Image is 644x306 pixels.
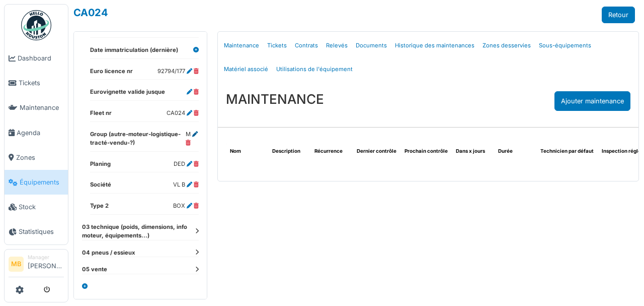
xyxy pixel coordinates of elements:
[16,153,64,162] span: Zones
[353,144,400,159] th: Dernier contrôle
[20,177,64,187] span: Équipements
[5,120,68,145] a: Agenda
[28,254,64,261] div: Manager
[90,109,112,121] dt: Fleet nr
[82,265,199,274] dt: 05 vente
[82,249,199,257] dt: 04 pneus / essieux
[21,10,51,40] img: Badge_color-CXgf-gQk.svg
[220,34,263,57] a: Maintenance
[173,180,199,189] dd: VL B
[5,195,68,219] a: Stock
[90,202,109,214] dt: Type 2
[220,57,272,81] a: Matériel associé
[90,160,111,172] dt: Planing
[9,254,64,278] a: MB Manager[PERSON_NAME]
[391,34,478,57] a: Historique des maintenances
[478,34,535,57] a: Zones desservies
[226,91,324,107] h3: MAINTENANCE
[352,34,391,57] a: Documents
[5,71,68,95] a: Tickets
[90,67,133,80] dt: Euro licence nr
[20,103,64,112] span: Maintenance
[400,144,452,159] th: Prochain contrôle
[82,223,199,240] dt: 03 technique (poids, dimensions, info moteur, équipements...)
[73,7,108,19] a: CA024
[186,130,199,147] dd: M
[452,144,494,159] th: Dans x jours
[90,46,178,58] dt: Date immatriculation (dernière)
[5,145,68,170] a: Zones
[535,34,595,57] a: Sous-équipements
[18,53,64,63] span: Dashboard
[494,144,536,159] th: Durée
[9,257,24,272] li: MB
[310,144,353,159] th: Récurrence
[554,91,630,111] div: Ajouter maintenance
[5,46,68,71] a: Dashboard
[19,202,64,212] span: Stock
[5,170,68,195] a: Équipements
[157,67,199,76] dd: 92794/177
[167,109,199,117] dd: CA024
[90,88,165,100] dt: Eurovignette valide jusque
[174,160,199,168] dd: DED
[17,128,64,138] span: Agenda
[602,7,635,23] a: Retour
[536,144,598,159] th: Technicien par défaut
[19,78,64,88] span: Tickets
[272,57,357,81] a: Utilisations de l'équipement
[5,95,68,120] a: Maintenance
[19,227,64,236] span: Statistiques
[291,34,322,57] a: Contrats
[90,130,186,151] dt: Group (autre-moteur-logistique-tracté-vendu-?)
[322,34,352,57] a: Relevés
[90,180,111,193] dt: Société
[28,254,64,275] li: [PERSON_NAME]
[173,202,199,210] dd: BOX
[268,144,310,159] th: Description
[5,219,68,244] a: Statistiques
[263,34,291,57] a: Tickets
[226,144,268,159] th: Nom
